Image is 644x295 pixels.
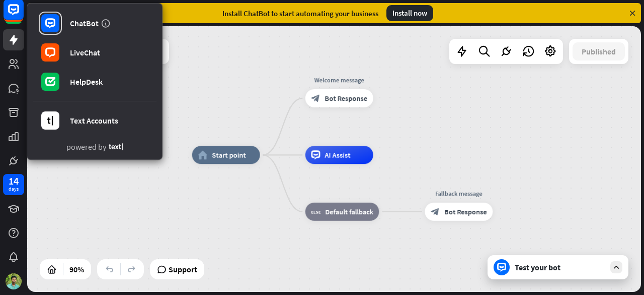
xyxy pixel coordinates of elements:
[3,174,24,195] a: 14 days
[298,76,380,85] div: Welcome message
[311,207,320,216] i: block_fallback
[212,150,246,159] span: Start point
[325,150,350,159] span: AI Assist
[9,186,19,193] div: days
[444,207,487,216] span: Bot Response
[431,207,440,216] i: block_bot_response
[8,4,38,34] button: Open LiveChat chat widget
[198,150,207,159] i: home_2
[325,207,373,216] span: Default fallback
[169,261,197,277] span: Support
[515,262,605,272] div: Test your bot
[386,5,433,21] div: Install now
[66,261,87,277] div: 90%
[222,9,378,18] div: Install ChatBot to start automating your business
[9,176,19,186] div: 14
[311,94,320,103] i: block_bot_response
[325,94,367,103] span: Bot Response
[418,189,500,198] div: Fallback message
[573,42,625,61] button: Published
